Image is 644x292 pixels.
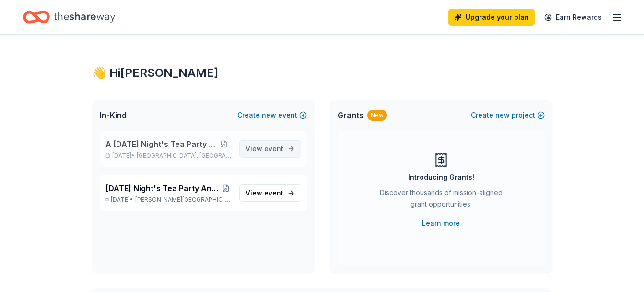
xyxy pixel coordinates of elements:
a: View event [239,140,301,158]
span: A [DATE] Night's Tea Party Fundraiser [105,138,217,150]
p: [DATE] • [105,196,232,204]
p: [DATE] • [105,152,232,159]
span: [PERSON_NAME][GEOGRAPHIC_DATA], [GEOGRAPHIC_DATA] [135,196,231,204]
span: new [262,109,276,121]
a: Earn Rewards [539,9,608,26]
div: 👋 Hi [PERSON_NAME] [92,65,552,81]
span: event [264,145,283,153]
span: new [495,109,510,121]
a: View event [239,184,301,202]
a: Upgrade your plan [448,9,535,26]
div: Introducing Grants! [408,171,474,183]
span: In-Kind [100,109,127,121]
span: event [264,189,283,197]
span: [GEOGRAPHIC_DATA], [GEOGRAPHIC_DATA] [137,152,231,159]
div: New [367,110,387,121]
div: Discover thousands of mission-aligned grant opportunities. [376,187,506,214]
span: View [246,143,283,155]
button: Createnewevent [237,109,307,121]
a: Home [23,6,115,28]
span: View [246,187,283,199]
span: Grants [338,109,363,121]
span: [DATE] Night's Tea Party Annual Luncheon Fundraiser [105,182,221,194]
button: Createnewproject [471,109,545,121]
a: Learn more [422,218,460,229]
